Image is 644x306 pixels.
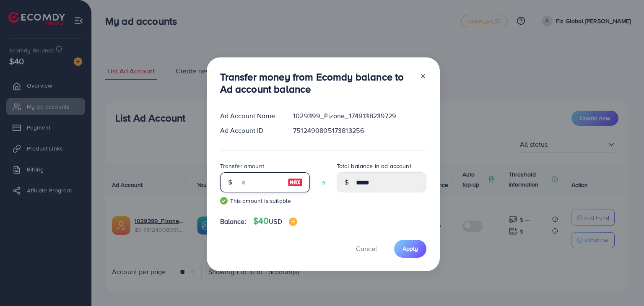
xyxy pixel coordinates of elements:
iframe: Chat [608,268,638,300]
img: guide [220,197,228,205]
div: Ad Account ID [213,126,287,135]
span: Balance: [220,217,247,226]
label: Transfer amount [220,162,264,170]
h3: Transfer money from Ecomdy balance to Ad account balance [220,71,413,95]
h4: $40 [253,216,297,226]
img: image [288,177,303,187]
img: image [289,218,297,226]
span: Cancel [356,244,377,253]
div: 7512490805173813256 [286,126,433,135]
div: 1029399_Fizone_1749138239729 [286,111,433,121]
button: Cancel [345,240,387,258]
small: This amount is suitable [220,197,310,205]
span: Apply [402,244,418,253]
button: Apply [394,240,426,258]
span: USD [269,217,282,226]
div: Ad Account Name [213,111,287,121]
label: Total balance in ad account [337,162,411,170]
